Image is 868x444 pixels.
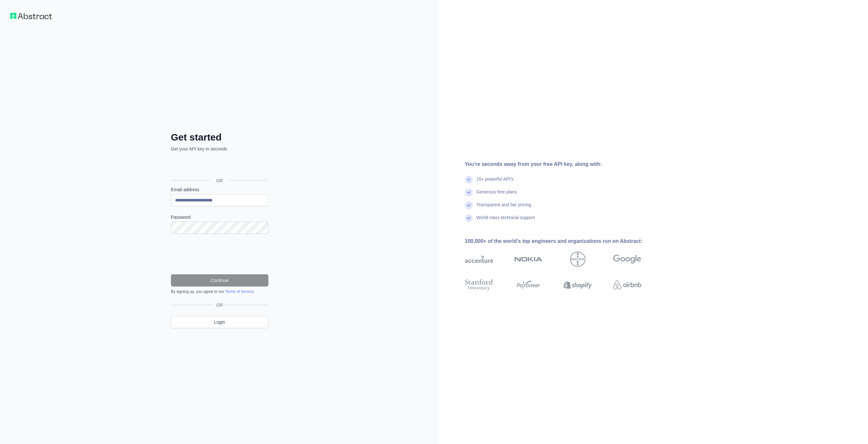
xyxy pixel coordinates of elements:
div: 15+ powerful API's [476,176,514,189]
img: nokia [514,252,543,267]
button: Continue [171,274,268,286]
div: Generous free plans [476,189,517,201]
div: 100,000+ of the world's top engineers and organizations run on Abstract: [465,237,662,245]
img: check mark [465,189,473,196]
img: check mark [465,176,473,184]
div: You're seconds away from your free API key, along with: [465,160,662,168]
h2: Get started [171,132,268,143]
img: accenture [465,252,493,267]
label: Password [171,214,268,220]
a: Terms of Service [225,289,254,294]
p: Get your API key in seconds [171,146,268,152]
a: Login [171,316,268,328]
img: Workflow [10,13,52,19]
img: check mark [465,214,473,222]
iframe: Pulsante Accedi con Google [168,159,270,173]
label: Email address [171,186,268,193]
img: google [613,252,641,267]
img: check mark [465,201,473,209]
img: payoneer [514,278,543,292]
img: shopify [564,278,592,292]
div: Transparent and fair pricing [476,201,531,214]
iframe: reCAPTCHA [171,242,268,267]
img: airbnb [613,278,641,292]
img: stanford university [465,278,493,292]
span: OR [211,177,228,184]
span: OR [214,302,225,308]
div: World-class technical support [476,214,535,227]
div: By signing up, you agree to our . [171,289,268,294]
img: bayer [570,252,586,267]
